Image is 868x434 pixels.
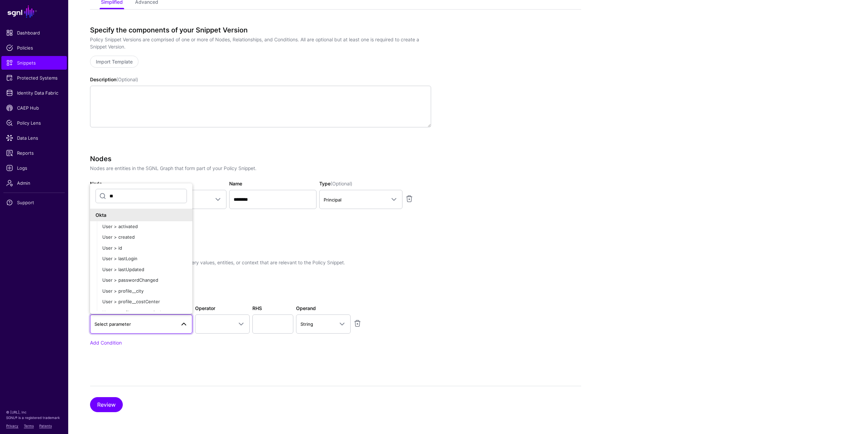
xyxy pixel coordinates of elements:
[6,135,62,141] span: Data Lens
[6,74,62,81] span: Protected Systems
[1,71,67,85] a: Protected Systems
[90,56,138,68] a: Import Template
[6,165,62,171] span: Logs
[1,26,67,40] a: Dashboard
[6,44,62,51] span: Policies
[97,275,192,286] button: User > passwordChanged
[24,424,34,428] a: Terms
[90,340,122,346] a: Add Condition
[97,253,192,264] button: User > lastLogin
[90,259,431,266] p: Conditions help to specify only the specific query values, entities, or context that are relevant...
[102,288,144,294] span: User > profile__city
[102,245,122,251] span: User > id
[6,89,62,96] span: Identity Data Fabric
[1,41,67,55] a: Policies
[195,305,215,312] label: Operator
[97,264,192,275] button: User > lastUpdated
[1,116,67,130] a: Policy Lens
[1,176,67,190] a: Admin
[90,155,431,163] h3: Nodes
[1,131,67,145] a: Data Lens
[102,310,164,315] span: User > profile__countryCode
[90,76,138,83] label: Description
[90,26,431,34] h3: Specify the components of your Snippet Version
[1,161,67,175] a: Logs
[102,299,160,304] span: User > profile__costCenter
[97,243,192,254] button: User > id
[6,104,62,111] span: CAEP Hub
[6,29,62,36] span: Dashboard
[102,234,135,240] span: User > created
[97,296,192,307] button: User > profile__costCenter
[97,221,192,232] button: User > activated
[6,150,62,156] span: Reports
[324,197,341,202] span: Principal
[4,4,64,19] a: SGNL
[95,211,187,219] div: Okta
[6,199,62,206] span: Support
[300,321,313,327] span: String
[90,180,102,187] label: Node
[229,180,242,187] label: Name
[90,36,431,50] p: Policy Snippet Versions are comprised of one or more of Nodes, Relationships, and Conditions. All...
[6,120,62,126] span: Policy Lens
[39,424,52,428] a: Patents
[116,76,138,82] span: (Optional)
[102,277,158,283] span: User > passwordChanged
[296,305,316,312] label: Operand
[1,101,67,115] a: CAEP Hub
[1,86,67,100] a: Identity Data Fabric
[90,165,431,172] p: Nodes are entities in the SGNL Graph that form part of your Policy Snippet.
[330,181,352,186] span: (Optional)
[6,409,62,415] p: © [URL], Inc
[6,415,62,420] p: SGNL® is a registered trademark
[97,307,192,318] button: User > profile__countryCode
[1,56,67,70] a: Snippets
[6,424,18,428] a: Privacy
[97,232,192,243] button: User > created
[102,256,137,261] span: User > lastLogin
[102,224,138,229] span: User > activated
[90,249,431,257] h3: Conditions
[6,180,62,186] span: Admin
[102,267,144,272] span: User > lastUpdated
[6,59,62,66] span: Snippets
[1,146,67,160] a: Reports
[90,397,123,412] button: Review
[319,180,352,187] label: Type
[97,286,192,297] button: User > profile__city
[94,321,131,327] span: Select parameter
[252,305,262,312] label: RHS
